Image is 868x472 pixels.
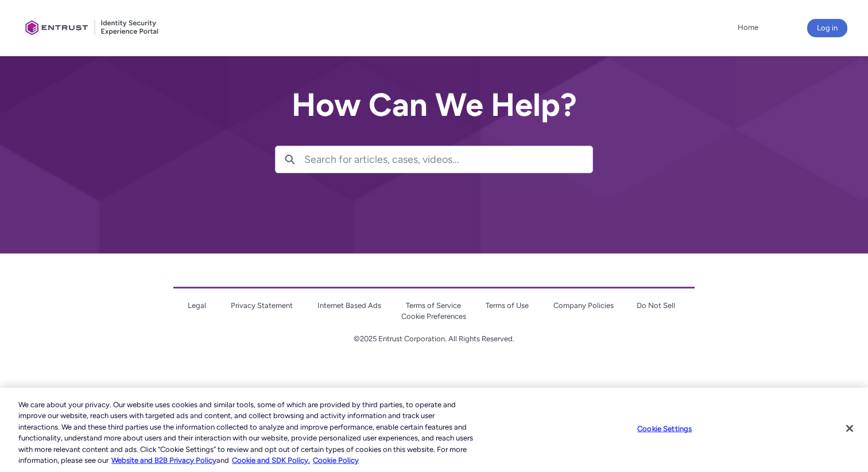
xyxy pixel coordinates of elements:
[18,399,478,466] div: We care about your privacy. Our website uses cookies and similar tools, some of which are provide...
[553,301,614,310] a: Company Policies
[313,456,359,465] a: Cookie Policy
[276,146,304,173] button: Search
[232,456,310,465] a: Cookie and SDK Policy.
[173,333,694,345] p: ©2025 Entrust Corporation. All Rights Reserved.
[837,416,862,441] button: Close
[637,301,675,310] a: Do Not Sell
[231,301,293,310] a: Privacy Statement
[629,418,700,440] button: Cookie Settings
[275,87,593,123] h2: How Can We Help?
[807,19,847,37] button: Log in
[111,456,216,465] a: More information about our cookie policy., opens in a new tab
[406,301,461,310] a: Terms of Service
[735,19,761,36] a: Home
[188,301,206,310] a: Legal
[486,301,529,310] a: Terms of Use
[401,312,466,321] a: Cookie Preferences
[317,301,381,310] a: Internet Based Ads
[304,146,592,173] input: Search for articles, cases, videos...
